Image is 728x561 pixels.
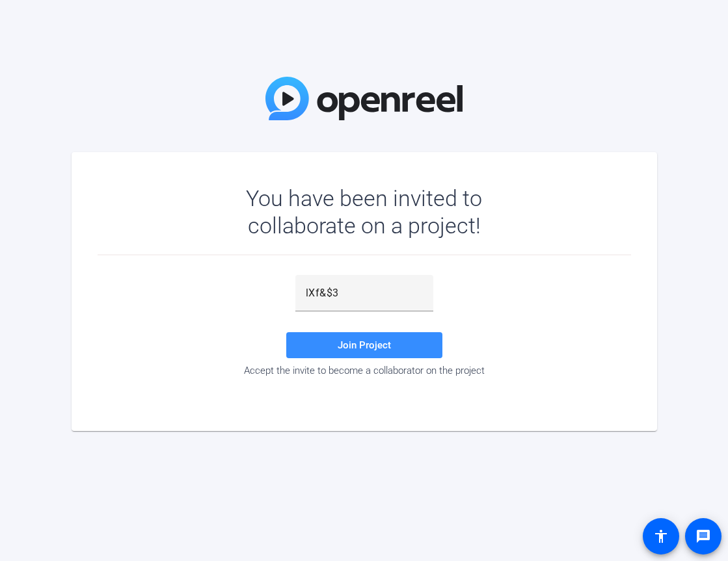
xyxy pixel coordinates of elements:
[338,339,391,351] span: Join Project
[208,185,520,239] div: You have been invited to collaborate on a project!
[286,332,442,358] button: Join Project
[695,528,711,544] mat-icon: message
[306,285,423,301] input: Password
[653,528,669,544] mat-icon: accessibility
[98,365,631,376] div: Accept the invite to become a collaborator on the project
[265,77,463,120] img: OpenReel Logo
